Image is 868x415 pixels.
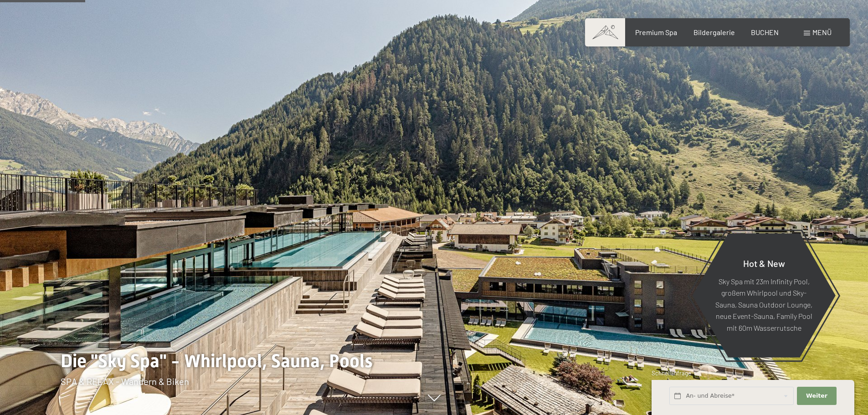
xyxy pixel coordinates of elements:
[751,28,779,36] a: BUCHEN
[693,28,735,36] a: Bildergalerie
[652,369,691,377] span: Schnellanfrage
[743,257,785,268] span: Hot & New
[812,28,832,36] span: Menü
[635,28,677,36] a: Premium Spa
[714,275,813,333] p: Sky Spa mit 23m Infinity Pool, großem Whirlpool und Sky-Sauna, Sauna Outdoor Lounge, neue Event-S...
[806,392,827,400] span: Weiter
[797,387,836,405] button: Weiter
[692,233,836,358] a: Hot & New Sky Spa mit 23m Infinity Pool, großem Whirlpool und Sky-Sauna, Sauna Outdoor Lounge, ne...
